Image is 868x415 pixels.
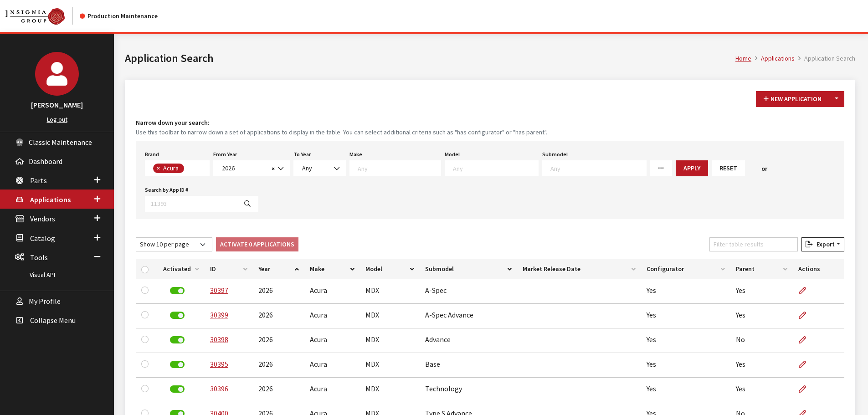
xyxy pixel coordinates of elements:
[30,176,47,185] span: Parts
[445,150,460,159] label: Model
[145,150,159,159] label: Brand
[293,150,311,159] label: To Year
[145,186,188,194] label: Search by App ID #
[9,99,105,110] h3: [PERSON_NAME]
[542,150,568,159] label: Submodel
[157,164,160,172] span: ×
[5,7,80,25] a: Insignia Group logo
[30,234,55,243] span: Catalog
[641,259,731,279] th: Configurator: activate to sort column ascending
[253,279,304,304] td: 2026
[420,353,517,378] td: Base
[272,164,275,173] span: ×
[210,335,228,344] a: 30398
[641,328,731,353] td: Yes
[304,259,360,279] th: Make: activate to sort column ascending
[170,361,185,368] label: Deactivate Application
[453,164,538,172] textarea: Search
[360,304,420,328] td: MDX
[420,304,517,328] td: A-Spec Advance
[735,54,751,62] a: Home
[550,164,646,172] textarea: Search
[299,164,340,173] span: Any
[29,157,62,166] span: Dashboard
[751,54,795,63] li: Applications
[35,52,79,96] img: Cheyenne Dorton
[210,286,228,295] a: 30397
[420,328,517,353] td: Advance
[210,384,228,393] a: 30396
[47,115,67,123] a: Log out
[798,353,814,376] a: Edit Application
[205,259,253,279] th: ID: activate to sort column ascending
[360,378,420,402] td: MDX
[756,91,829,107] button: New Application
[360,279,420,304] td: MDX
[210,359,228,369] a: 30395
[304,279,360,304] td: Acura
[304,353,360,378] td: Acura
[798,304,814,327] a: Edit Application
[795,54,855,63] li: Application Search
[29,138,92,147] span: Classic Maintenance
[420,279,517,304] td: A-Spec
[798,378,814,400] a: Edit Application
[641,304,731,328] td: Yes
[170,312,185,319] label: Deactivate Application
[304,378,360,402] td: Acura
[793,259,844,279] th: Actions
[360,328,420,353] td: MDX
[30,195,71,204] span: Applications
[253,353,304,378] td: 2026
[641,378,731,402] td: Yes
[213,150,237,159] label: From Year
[136,118,844,128] h4: Narrow down your search:
[253,304,304,328] td: 2026
[730,259,792,279] th: Parent: activate to sort column ascending
[253,259,304,279] th: Year: activate to sort column ascending
[210,310,228,319] a: 30399
[269,164,275,174] button: Remove all items
[304,304,360,328] td: Acura
[302,164,312,172] span: Any
[293,160,346,176] span: Any
[145,196,237,212] input: 11393
[801,237,844,251] button: Export
[420,378,517,402] td: Technology
[5,8,65,25] img: Catalog Maintenance
[30,316,76,325] span: Collapse Menu
[730,378,792,402] td: Yes
[30,215,55,224] span: Vendors
[213,160,290,176] span: 2026
[153,164,184,173] li: Acura
[158,259,205,279] th: Activated: activate to sort column ascending
[730,353,792,378] td: Yes
[730,304,792,328] td: Yes
[641,279,731,304] td: Yes
[360,259,420,279] th: Model: activate to sort column ascending
[730,328,792,353] td: No
[186,165,191,173] textarea: Search
[358,164,441,172] textarea: Search
[153,164,162,173] button: Remove item
[761,164,767,174] span: or
[813,240,835,248] span: Export
[170,385,185,393] label: Deactivate Application
[170,287,185,294] label: Deactivate Application
[798,328,814,351] a: Edit Application
[253,328,304,353] td: 2026
[125,50,735,67] h1: Application Search
[798,279,814,302] a: Edit Application
[709,237,798,251] input: Filter table results
[253,378,304,402] td: 2026
[304,328,360,353] td: Acura
[420,259,517,279] th: Submodel: activate to sort column ascending
[30,253,48,262] span: Tools
[170,336,185,343] label: Deactivate Application
[712,160,745,176] button: Reset
[730,279,792,304] td: Yes
[219,164,269,173] span: 2026
[80,11,158,21] div: Production Maintenance
[136,128,844,137] small: Use this toolbar to narrow down a set of applications to display in the table. You can select add...
[676,160,708,176] button: Apply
